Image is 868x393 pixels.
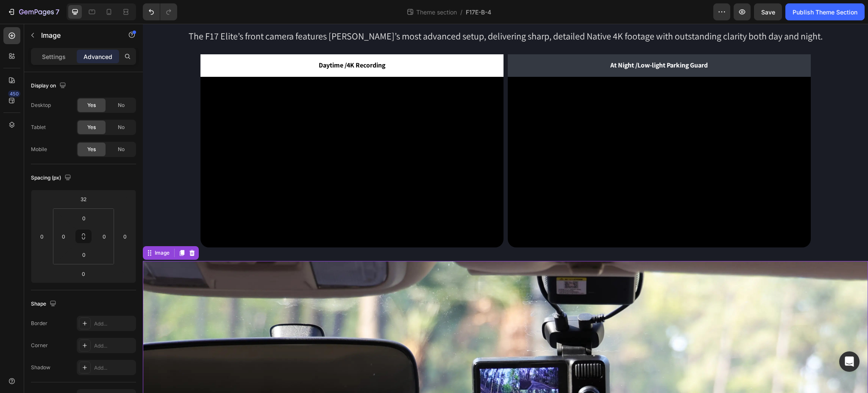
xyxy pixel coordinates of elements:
div: Image [10,225,28,233]
span: No [118,124,125,131]
span: Theme section [415,8,459,17]
div: Add... [94,342,134,350]
div: Corner [31,342,48,349]
div: Border [31,320,47,327]
div: Mobile [31,146,47,153]
p: Image [41,30,113,40]
div: Display on [31,80,68,92]
p: At Night /Low-light Parking Guard [369,36,664,48]
div: Spacing (px) [31,172,73,184]
div: Desktop [31,101,51,109]
div: Tablet [31,124,46,131]
div: Shadow [31,364,50,371]
button: Save [754,3,782,20]
input: 0px [98,230,111,243]
input: 0 [75,267,92,280]
span: No [118,101,125,109]
div: Add... [94,320,134,328]
div: Publish Theme Section [793,8,857,17]
p: Advanced [83,52,112,61]
input: 0px [75,212,92,225]
div: Shape [31,298,58,310]
p: Settings [42,52,66,61]
div: 450 [8,90,20,97]
input: 2xl [75,193,92,205]
input: 0px [57,230,70,243]
video: Video [365,53,668,224]
span: Save [761,8,775,16]
span: Yes [87,124,96,131]
span: Yes [87,101,96,109]
input: 0 [119,230,131,243]
input: 0px [75,248,92,261]
span: Yes [87,146,96,153]
div: Add... [94,364,134,372]
div: Undo/Redo [143,3,177,20]
span: / [460,8,462,17]
iframe: Design area [143,24,868,393]
input: 0 [36,230,48,243]
div: Open Intercom Messenger [839,351,860,372]
p: 7 [56,7,59,17]
button: Publish Theme Section [785,3,865,20]
span: No [118,146,125,153]
span: F17E-B-4 [466,8,491,17]
button: 7 [3,3,63,20]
